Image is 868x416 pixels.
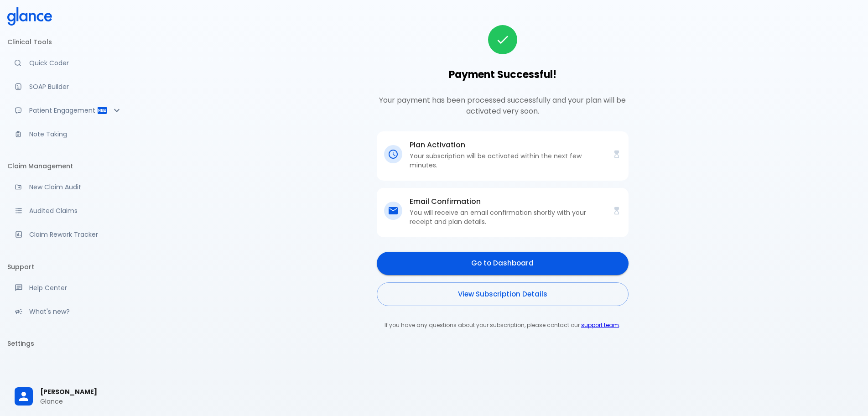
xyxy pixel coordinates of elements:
p: Your subscription will be activated within the next few minutes. [410,151,605,170]
p: What's new? [29,307,122,316]
a: support team [581,321,619,329]
a: Docugen: Compose a clinical documentation in seconds [7,77,130,97]
a: Advanced note-taking [7,124,130,144]
div: [PERSON_NAME]Glance [7,381,130,412]
p: Quick Coder [29,58,122,68]
div: Patient Reports & Referrals [7,100,130,120]
p: SOAP Builder [29,82,122,91]
h6: Plan Activation [410,139,605,151]
p: You will receive an email confirmation shortly with your receipt and plan details. [410,208,605,226]
p: Note Taking [29,130,122,139]
li: Claim Management [7,155,130,177]
p: Patient Engagement [29,106,97,115]
a: Audit a new claim [7,177,130,197]
p: New Claim Audit [29,182,122,192]
p: Help Center [29,283,122,292]
a: Go to Dashboard [377,252,629,275]
div: Recent updates and feature releases [7,302,130,322]
a: Monitor progress of claim corrections [7,224,130,244]
h1: Payment Successful! [449,69,556,81]
h6: Email Confirmation [410,195,605,208]
li: Clinical Tools [7,31,130,53]
a: View audited claims [7,201,130,221]
a: Moramiz: Find ICD10AM codes instantly [7,53,130,73]
span: If you have any questions about your subscription, please contact our . [385,321,620,330]
a: Get help from our support team [7,278,130,298]
span: [PERSON_NAME] [40,387,122,397]
a: View Subscription Details [377,282,629,306]
p: Your payment has been processed successfully and your plan will be activated very soon. [377,95,629,117]
p: Audited Claims [29,206,122,215]
li: Support [7,256,130,278]
li: Settings [7,333,130,354]
p: Claim Rework Tracker [29,230,122,239]
p: Glance [40,397,122,406]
